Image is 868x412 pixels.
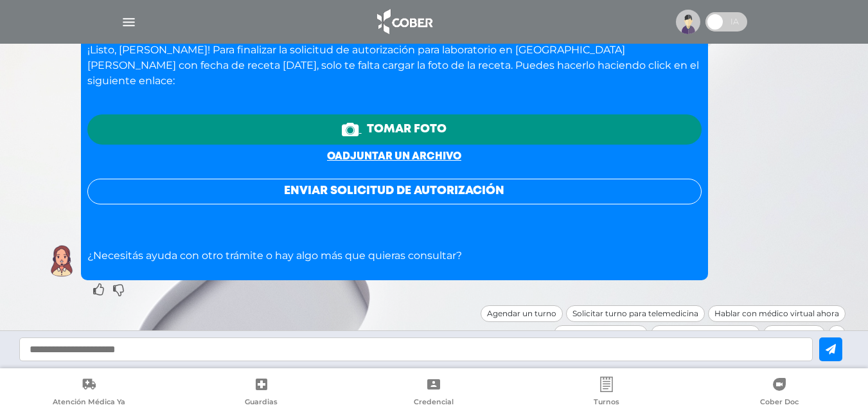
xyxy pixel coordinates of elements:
span: Tomar foto [367,121,447,138]
div: Consultar cartilla médica [651,325,760,342]
a: Tomar foto [87,114,702,145]
img: profile-placeholder.svg [676,10,700,34]
div: ¿Necesitás ayuda con otro trámite o hay algo más que quieras consultar? [87,42,702,264]
div: Solicitar autorización [554,325,648,342]
button: Enviar solicitud de autorización [87,179,702,204]
span: o [327,152,335,161]
a: Atención Médica Ya [3,377,175,409]
div: Odontología [763,325,825,342]
p: ¡Listo, [PERSON_NAME]! Para finalizar la solicitud de autorización para laboratorio en [GEOGRAPHI... [87,42,702,89]
a: Turnos [520,377,693,409]
a: Credencial [348,377,520,409]
span: Turnos [594,397,619,409]
div: Hablar con médico virtual ahora [708,305,846,322]
img: Cober_menu-lines-white.svg [121,14,137,30]
div: Solicitar turno para telemedicina [566,305,705,322]
img: Cober IA [46,245,78,277]
span: Guardias [245,397,278,409]
span: Cober Doc [760,397,799,409]
span: Atención Médica Ya [53,397,125,409]
div: Agendar un turno [481,305,563,322]
img: logo_cober_home-white.png [370,6,438,37]
a: Guardias [175,377,348,409]
span: Credencial [414,397,454,409]
a: Cober Doc [693,377,865,409]
a: oadjuntar un archivo [327,152,461,161]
